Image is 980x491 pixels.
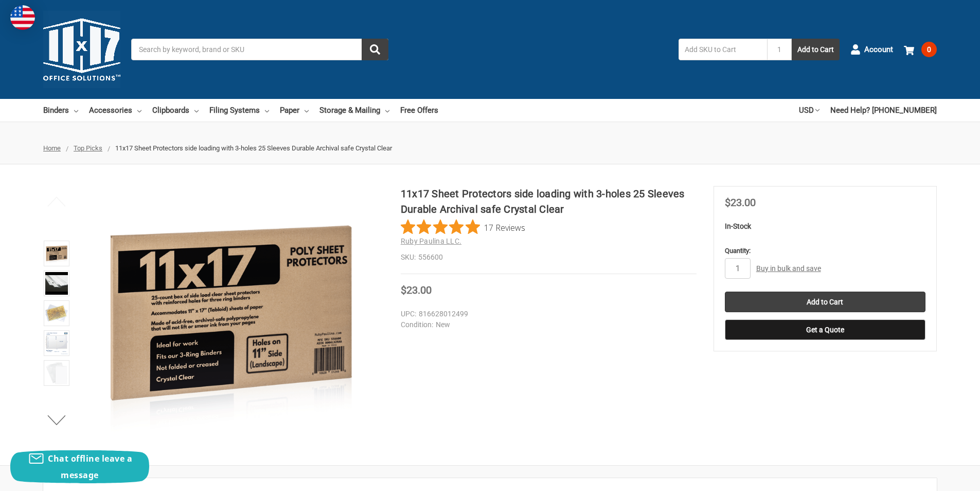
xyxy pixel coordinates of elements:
dt: SKU: [401,252,416,263]
span: 0 [921,42,937,57]
a: Need Help? [PHONE_NUMBER] [830,99,937,122]
img: 11x17 Sheet Protectors side loading with 3-holes 25 Sleeves Durable Archival safe Crystal Clear [45,272,68,295]
dt: Condition: [401,319,433,330]
label: Quantity: [725,246,925,256]
span: $23.00 [401,284,432,296]
a: Binders [43,99,78,122]
input: Add to Cart [725,292,925,312]
dd: 816628012499 [401,309,692,319]
a: Filing Systems [209,99,269,122]
img: 11x17 Sheet Protector Poly with holes on 11" side 556600 [45,302,68,325]
span: 11x17 Sheet Protectors side loading with 3-holes 25 Sleeves Durable Archival safe Crystal Clear [115,144,392,152]
a: Accessories [89,99,141,122]
button: Next [41,410,73,430]
img: 11x17 Sheet Protectors side loading with 3-holes 25 Sleeves Durable Archival safe Crystal Clear [45,362,68,384]
a: 0 [904,36,937,63]
a: Clipboards [152,99,199,122]
h1: 11x17 Sheet Protectors side loading with 3-holes 25 Sleeves Durable Archival safe Crystal Clear [401,186,697,217]
dd: New [401,319,692,330]
button: Get a Quote [725,319,925,340]
a: Home [43,144,61,152]
button: Previous [41,191,73,212]
input: Add SKU to Cart [679,39,767,60]
button: Add to Cart [792,39,840,60]
span: Account [864,44,893,56]
img: 11x17 Sheet Protectors side loading with 3-holes 25 Sleeves Durable Archival safe Crystal Clear [45,242,68,265]
a: Account [850,36,893,63]
a: Top Picks [74,144,102,152]
a: Buy in bulk and save [756,264,821,273]
dt: UPC: [401,309,416,319]
a: Paper [280,99,309,122]
dd: 556600 [401,252,697,263]
a: Free Offers [400,99,438,122]
button: Rated 4.8 out of 5 stars from 17 reviews. Jump to reviews. [401,219,525,235]
img: duty and tax information for United States [10,5,35,30]
img: 11x17.com [43,11,120,88]
span: 17 Reviews [484,219,525,235]
img: 11x17 Sheet Protectors side loading with 3-holes 25 Sleeves Durable Archival safe Crystal Clear [102,186,360,444]
span: $23.00 [725,196,756,209]
a: Storage & Mailing [319,99,389,122]
button: Chat offline leave a message [10,450,149,483]
input: Search by keyword, brand or SKU [131,39,388,60]
a: USD [799,99,819,122]
a: Ruby Paulina LLC. [401,237,461,245]
p: In-Stock [725,221,925,232]
img: 11x17 Sheet Protectors side loading with 3-holes 25 Sleeves Durable Archival safe Crystal Clear [45,332,68,354]
span: Chat offline leave a message [48,453,132,481]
